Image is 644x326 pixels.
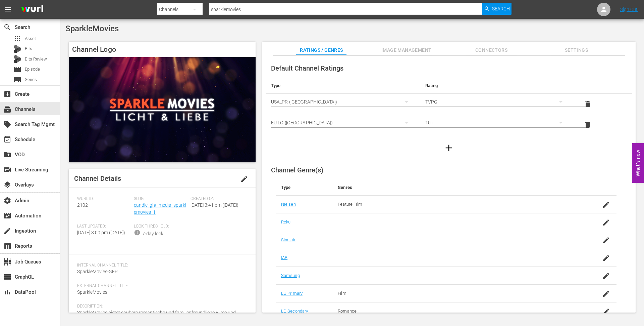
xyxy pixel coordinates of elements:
span: SparkleMovies [65,24,119,33]
span: Automation [3,212,11,220]
span: Internal Channel Title: [77,263,244,268]
th: Type [276,179,332,196]
a: Sign Out [620,7,638,12]
button: Search [482,3,512,15]
span: Reports [3,242,11,250]
span: Connectors [466,46,517,54]
span: Channels [3,105,11,113]
span: Job Queues [3,258,11,266]
span: Search [3,23,11,31]
th: Rating [420,78,574,94]
span: DataPool [3,288,11,296]
span: Ratings / Genres [296,46,346,54]
span: Description: [77,304,244,309]
a: LG Secondary [281,309,308,314]
span: Search Tag Mgmt [3,120,11,128]
span: Episode [13,66,21,74]
span: Bits Review [25,56,47,63]
span: 2102 [77,202,88,208]
span: Create [3,90,11,98]
div: USA_PR ([GEOGRAPHIC_DATA]) [271,92,415,111]
span: [DATE] 3:41 pm ([DATE]) [191,202,238,208]
img: ans4CAIJ8jUAAAAAAAAAAAAAAAAAAAAAAAAgQb4GAAAAAAAAAAAAAAAAAAAAAAAAJMjXAAAAAAAAAAAAAAAAAAAAAAAAgAT5G... [16,2,48,17]
span: Search [492,3,510,15]
div: Bits Review [13,55,21,63]
span: GraphQL [3,273,11,281]
span: SparkleMovies bietet saubere romantische und familienfreundliche Filme und Serien, die erheben, i... [77,310,236,322]
span: VOD [3,151,11,159]
div: 10+ [425,113,569,132]
button: edit [236,171,252,187]
span: Channel Genre(s) [271,166,323,174]
span: Asset [25,35,36,42]
span: Schedule [3,135,11,144]
a: Nielsen [281,202,296,207]
span: Admin [3,197,11,205]
span: [DATE] 3:00 pm ([DATE]) [77,230,125,235]
span: Channel Details [74,174,121,182]
div: 7-day lock [142,230,163,237]
a: Samsung [281,273,300,278]
div: EU LG ([GEOGRAPHIC_DATA]) [271,113,415,132]
button: delete [580,117,596,133]
span: Settings [551,46,601,54]
a: LG Primary [281,291,303,296]
div: TVPG [425,92,569,111]
table: simple table [266,78,632,135]
span: Lock Threshold: [134,224,187,229]
span: Last Updated: [77,224,130,229]
span: Live Streaming [3,166,11,174]
span: Series [13,76,21,84]
span: Wurl ID: [77,196,130,202]
a: Roku [281,219,291,225]
th: Type [266,78,420,94]
span: Ingestion [3,227,11,235]
span: SparkleMovies-GER [77,269,118,274]
span: edit [240,175,248,183]
span: Bits [25,45,32,52]
span: info [134,229,141,236]
span: Episode [25,66,40,73]
span: SparkleMovies [77,289,107,295]
div: Bits [13,45,21,53]
span: Series [25,76,37,83]
span: Asset [13,35,21,43]
img: SparkleMovies [69,57,256,162]
button: delete [580,96,596,112]
a: Sinclair [281,237,296,242]
span: External Channel Title: [77,283,244,289]
a: IAB [281,255,287,260]
span: Image Management [381,46,432,54]
span: Created On: [191,196,244,202]
span: menu [4,5,12,13]
h4: Channel Logo [69,42,256,57]
span: delete [584,100,592,108]
span: Default Channel Ratings [271,64,343,72]
th: Genres [332,179,579,196]
span: delete [584,121,592,129]
span: Overlays [3,181,11,189]
button: Open Feedback Widget [632,143,644,183]
a: candlelight_media_sparklemovies_1 [134,202,186,215]
span: Slug: [134,196,187,202]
